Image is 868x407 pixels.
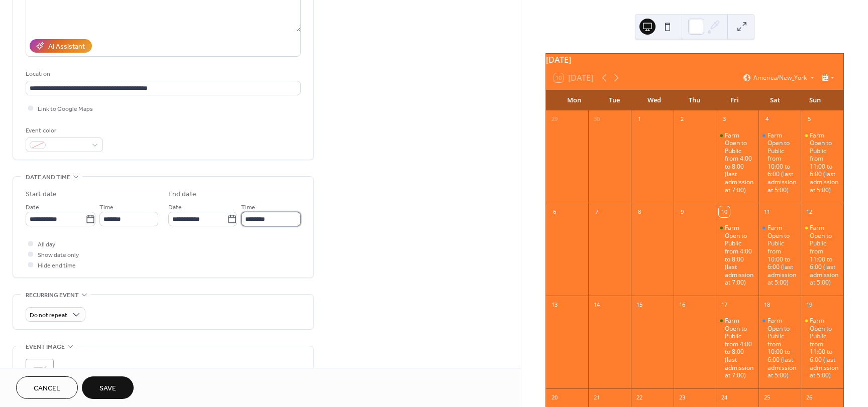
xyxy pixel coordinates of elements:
[762,206,773,217] div: 11
[758,317,801,379] div: Farm Open to Public from 10:00 to 6:00 (last admission at 5:00)
[549,392,560,403] div: 20
[634,299,645,310] div: 15
[48,42,85,52] div: AI Assistant
[34,383,60,394] span: Cancel
[26,290,79,301] span: Recurring event
[99,383,116,394] span: Save
[26,342,65,352] span: Event image
[26,69,299,79] div: Location
[549,206,560,217] div: 6
[549,114,560,125] div: 29
[725,317,754,379] div: Farm Open to Public from 4:00 to 8:00 (last admission at 7:00)
[719,392,730,403] div: 24
[801,224,843,287] div: Farm Open to Public from 11:00 to 6:00 (last admission at 5:00)
[38,104,93,114] span: Link to Google Maps
[546,54,843,66] div: [DATE]
[719,299,730,310] div: 17
[99,202,114,213] span: Time
[768,317,797,379] div: Farm Open to Public from 10:00 to 6:00 (last admission at 5:00)
[762,299,773,310] div: 18
[677,392,688,403] div: 23
[26,189,57,200] div: Start date
[26,125,101,136] div: Event color
[594,90,634,110] div: Tue
[804,206,815,217] div: 12
[634,114,645,125] div: 1
[719,206,730,217] div: 10
[241,202,255,213] span: Time
[38,250,79,260] span: Show date only
[810,317,839,379] div: Farm Open to Public from 11:00 to 6:00 (last admission at 5:00)
[716,317,758,379] div: Farm Open to Public from 4:00 to 8:00 (last admission at 7:00)
[38,260,76,271] span: Hide end time
[634,206,645,217] div: 8
[716,131,758,194] div: Farm Open to Public from 4:00 to 8:00 (last admission at 7:00)
[725,224,754,287] div: Farm Open to Public from 4:00 to 8:00 (last admission at 7:00)
[591,299,602,310] div: 14
[634,90,675,110] div: Wed
[675,90,715,110] div: Thu
[804,392,815,403] div: 26
[801,131,843,194] div: Farm Open to Public from 11:00 to 6:00 (last admission at 5:00)
[16,376,78,399] button: Cancel
[30,310,67,321] span: Do not repeat
[804,114,815,125] div: 5
[677,114,688,125] div: 2
[26,172,70,183] span: Date and time
[554,90,594,110] div: Mon
[810,131,839,194] div: Farm Open to Public from 11:00 to 6:00 (last admission at 5:00)
[168,202,182,213] span: Date
[591,392,602,403] div: 21
[591,206,602,217] div: 7
[768,131,797,194] div: Farm Open to Public from 10:00 to 6:00 (last admission at 5:00)
[755,90,795,110] div: Sat
[26,359,54,387] div: ;
[591,114,602,125] div: 30
[168,189,196,200] div: End date
[725,131,754,194] div: Farm Open to Public from 4:00 to 8:00 (last admission at 7:00)
[768,224,797,287] div: Farm Open to Public from 10:00 to 6:00 (last admission at 5:00)
[719,114,730,125] div: 3
[26,202,39,213] span: Date
[801,317,843,379] div: Farm Open to Public from 11:00 to 6:00 (last admission at 5:00)
[804,299,815,310] div: 19
[810,224,839,287] div: Farm Open to Public from 11:00 to 6:00 (last admission at 5:00)
[30,39,92,53] button: AI Assistant
[677,299,688,310] div: 16
[758,131,801,194] div: Farm Open to Public from 10:00 to 6:00 (last admission at 5:00)
[82,376,134,399] button: Save
[762,114,773,125] div: 4
[549,299,560,310] div: 13
[715,90,755,110] div: Fri
[762,392,773,403] div: 25
[38,239,55,250] span: All day
[634,392,645,403] div: 22
[677,206,688,217] div: 9
[795,90,835,110] div: Sun
[716,224,758,287] div: Farm Open to Public from 4:00 to 8:00 (last admission at 7:00)
[753,75,807,81] span: America/New_York
[758,224,801,287] div: Farm Open to Public from 10:00 to 6:00 (last admission at 5:00)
